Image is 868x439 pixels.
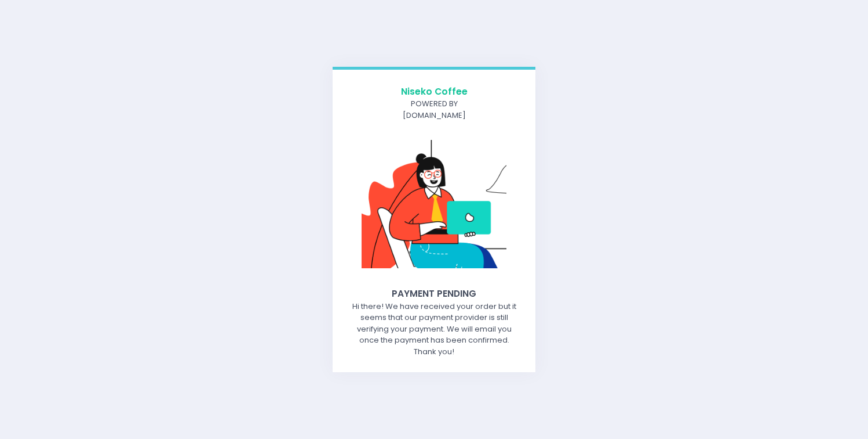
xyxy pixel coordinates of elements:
[387,98,481,121] div: powered by [DOMAIN_NAME]
[349,287,519,300] div: Payment Pending
[387,85,481,98] a: Niseko Coffee
[362,140,506,268] img: image
[349,301,519,358] div: Hi there! We have received your order but it seems that our payment provider is still verifying y...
